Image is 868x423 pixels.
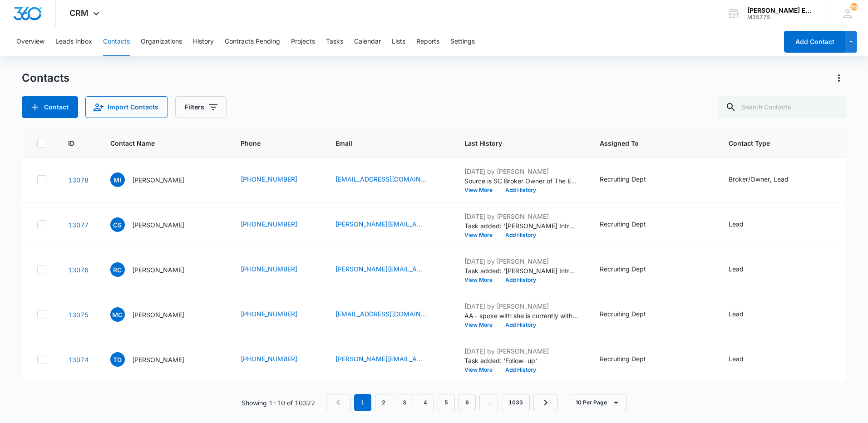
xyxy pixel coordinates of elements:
button: View More [464,277,499,283]
a: Navigate to contact details page for Russell Colliau [68,266,89,274]
button: Add History [499,277,542,283]
div: Lead [729,219,744,229]
a: [PHONE_NUMBER] [241,174,297,184]
div: Email - tracy.dombek@compass.com - Select to Edit Field [335,354,443,365]
div: Contact Name - Meagan Clark - Select to Edit Field [110,307,201,322]
div: Assigned To - Recruiting Dept - Select to Edit Field [600,264,662,275]
button: Add History [499,367,542,373]
div: Lead [729,309,744,319]
div: Recruiting Dept [600,264,646,274]
button: Lists [392,27,405,56]
div: notifications count [850,3,858,10]
p: [DATE] by [PERSON_NAME] [464,211,578,221]
button: View More [464,367,499,373]
a: Page 2 [375,394,392,411]
div: Assigned To - Recruiting Dept - Select to Edit Field [600,174,662,185]
button: Add History [499,322,542,328]
a: Navigate to contact details page for Monica Irvin [68,176,89,184]
div: Phone - 5126530924 - Select to Edit Field [241,309,314,320]
span: 68 [850,3,858,10]
button: Filters [175,96,227,118]
a: [PHONE_NUMBER] [241,309,297,319]
div: Contact Type - Lead - Select to Edit Field [729,264,760,275]
div: Email - russ@russcolliau.com - Select to Edit Field [335,264,443,275]
p: [DATE] by [PERSON_NAME] [464,346,578,356]
p: Showing 1-10 of 10322 [242,398,315,408]
div: Lead [729,264,744,274]
span: RC [110,262,125,277]
a: Page 3 [396,394,413,411]
div: Contact Name - Chet Smith - Select to Edit Field [110,217,201,232]
p: [DATE] by [PERSON_NAME] [464,301,578,311]
button: Calendar [354,27,381,56]
a: [PHONE_NUMBER] [241,264,297,274]
a: [EMAIL_ADDRESS][DOMAIN_NAME] [335,174,426,184]
button: Contracts Pending [225,27,280,56]
button: Add History [499,232,542,238]
button: View More [464,232,499,238]
button: Organizations [141,27,182,56]
input: Search Contacts [718,96,846,118]
nav: Pagination [326,394,558,411]
div: Contact Name - Russell Colliau - Select to Edit Field [110,262,201,277]
div: Recruiting Dept [600,219,646,229]
div: Recruiting Dept [600,309,646,319]
div: Phone - 5126304399 - Select to Edit Field [241,174,314,185]
div: account name [747,7,814,14]
span: ID [68,138,75,148]
p: [DATE] by [PERSON_NAME] [464,256,578,266]
div: Assigned To - Recruiting Dept - Select to Edit Field [600,354,662,365]
span: Phone [241,138,301,148]
span: MC [110,307,125,322]
button: 10 Per Page [569,394,626,411]
div: Assigned To - Recruiting Dept - Select to Edit Field [600,309,662,320]
div: Assigned To - Recruiting Dept - Select to Edit Field [600,219,662,230]
span: Contact Name [110,138,206,148]
button: Projects [291,27,315,56]
p: [PERSON_NAME] [132,175,184,185]
a: [PHONE_NUMBER] [241,354,297,364]
button: View More [464,322,499,328]
div: Recruiting Dept [600,354,646,364]
em: 1 [354,394,371,411]
span: Last History [464,138,565,148]
div: Contact Type - Lead - Select to Edit Field [729,309,760,320]
button: Reports [416,27,439,56]
span: TD [110,352,125,367]
a: Page 6 [459,394,476,411]
a: [PERSON_NAME][EMAIL_ADDRESS][PERSON_NAME][DOMAIN_NAME] [335,354,426,364]
span: Contact Type [729,138,823,148]
div: Phone - 9176174445 - Select to Edit Field [241,354,314,365]
div: Phone - 5129100560 - Select to Edit Field [241,264,314,275]
p: Source is SC Broker Owner of The Emoni Legacy, LLC bases in [GEOGRAPHIC_DATA] [GEOGRAPHIC_DATA] A... [464,176,578,186]
p: Task added: '[PERSON_NAME] Intro Call' [464,221,578,231]
div: Phone - 5126335559 - Select to Edit Field [241,219,314,230]
a: Page 5 [438,394,455,411]
div: Contact Type - Broker/Owner, Lead - Select to Edit Field [729,174,805,185]
div: Recruiting Dept [600,174,646,184]
div: Contact Type - Lead - Select to Edit Field [729,219,760,230]
p: [PERSON_NAME] [132,355,184,364]
div: Contact Name - Tracy Dombek - Select to Edit Field [110,352,201,367]
a: [PHONE_NUMBER] [241,219,297,229]
a: Navigate to contact details page for Chet Smith [68,221,89,229]
button: View More [464,187,499,193]
div: Email - chet@chetsellsaustin.com - Select to Edit Field [335,219,443,230]
div: Email - meaganclarkrealtor@gmail.com - Select to Edit Field [335,309,443,320]
a: Next Page [533,394,558,411]
button: Tasks [326,27,343,56]
a: [PERSON_NAME][EMAIL_ADDRESS][DOMAIN_NAME] [335,264,426,274]
a: Navigate to contact details page for Meagan Clark [68,311,89,319]
button: Import Contacts [85,96,168,118]
button: Add History [499,187,542,193]
span: CRM [69,8,89,18]
a: Navigate to contact details page for Tracy Dombek [68,356,89,364]
span: MI [110,172,125,187]
p: [PERSON_NAME] [132,265,184,275]
button: Add Contact [784,31,845,53]
button: Settings [450,27,475,56]
button: Leads Inbox [55,27,92,56]
a: Page 4 [417,394,434,411]
span: CS [110,217,125,232]
p: [DATE] by [PERSON_NAME] [464,167,578,176]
